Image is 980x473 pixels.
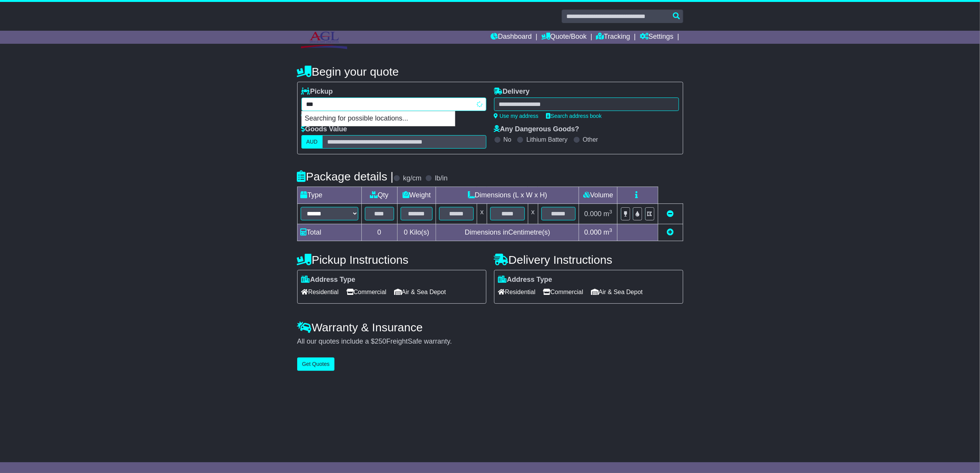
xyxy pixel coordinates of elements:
[297,337,683,346] div: All our quotes include a $ FreightSafe warranty.
[301,276,356,284] label: Address Type
[498,286,536,298] span: Residential
[528,204,538,224] td: x
[543,286,583,298] span: Commercial
[297,170,394,183] h4: Package details |
[361,224,397,241] td: 0
[477,204,487,224] td: x
[301,98,486,111] typeahead: Please provide city
[397,224,436,241] td: Kilo(s)
[436,187,579,204] td: Dimensions (L x W x H)
[609,227,612,233] sup: 3
[297,357,335,371] button: Get Quotes
[584,228,602,236] span: 0.000
[491,31,532,44] a: Dashboard
[541,31,587,44] a: Quote/Book
[494,125,579,134] label: Any Dangerous Goods?
[301,135,323,149] label: AUD
[579,187,617,204] td: Volume
[301,88,333,96] label: Pickup
[297,65,683,78] h4: Begin your quote
[494,88,530,96] label: Delivery
[609,209,612,215] sup: 3
[504,136,511,143] label: No
[297,253,486,266] h4: Pickup Instructions
[584,210,602,218] span: 0.000
[596,31,630,44] a: Tracking
[498,276,552,284] label: Address Type
[667,228,674,236] a: Add new item
[583,136,598,143] label: Other
[435,174,448,183] label: lb/in
[297,321,683,334] h4: Warranty & Insurance
[297,224,361,241] td: Total
[301,125,347,134] label: Goods Value
[667,210,674,218] a: Remove this item
[346,286,386,298] span: Commercial
[604,228,612,236] span: m
[394,286,446,298] span: Air & Sea Depot
[404,228,408,236] span: 0
[403,174,421,183] label: kg/cm
[301,286,339,298] span: Residential
[494,113,539,119] a: Use my address
[591,286,643,298] span: Air & Sea Depot
[436,224,579,241] td: Dimensions in Centimetre(s)
[640,31,674,44] a: Settings
[604,210,612,218] span: m
[494,253,683,266] h4: Delivery Instructions
[361,187,397,204] td: Qty
[297,187,361,204] td: Type
[546,113,602,119] a: Search address book
[397,187,436,204] td: Weight
[526,136,567,143] label: Lithium Battery
[302,111,455,126] p: Searching for possible locations...
[375,337,386,345] span: 250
